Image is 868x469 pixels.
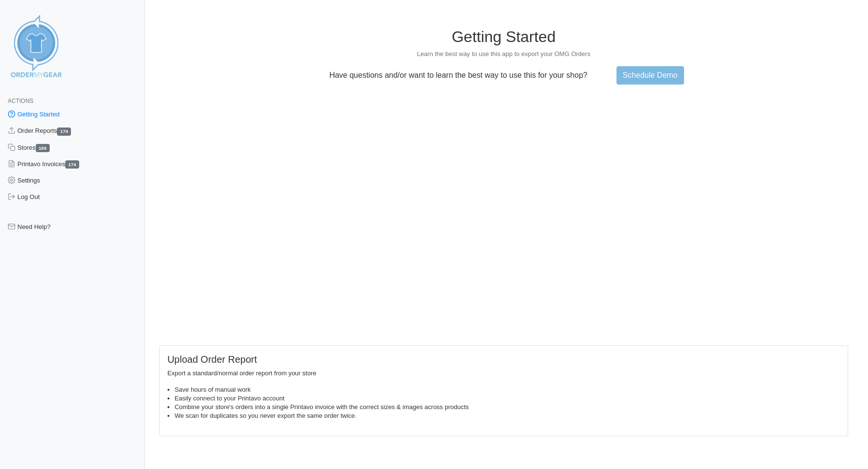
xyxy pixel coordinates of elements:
[175,385,840,394] li: Save hours of manual work
[159,28,848,46] h1: Getting Started
[168,369,840,378] p: Export a standard/normal order report from your store
[323,71,593,80] p: Have questions and/or want to learn the best way to use this for your shop?
[65,160,79,169] span: 174
[168,354,840,365] h5: Upload Order Report
[175,412,840,420] li: We scan for duplicates so you never export the same order twice.
[175,403,840,412] li: Combine your store's orders into a single Printavo invoice with the correct sizes & images across...
[8,98,33,104] span: Actions
[36,144,50,152] span: 169
[57,128,71,136] span: 174
[616,66,684,85] a: Schedule Demo
[175,394,840,403] li: Easily connect to your Printavo account
[159,50,848,58] p: Learn the best way to use this app to export your OMG Orders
